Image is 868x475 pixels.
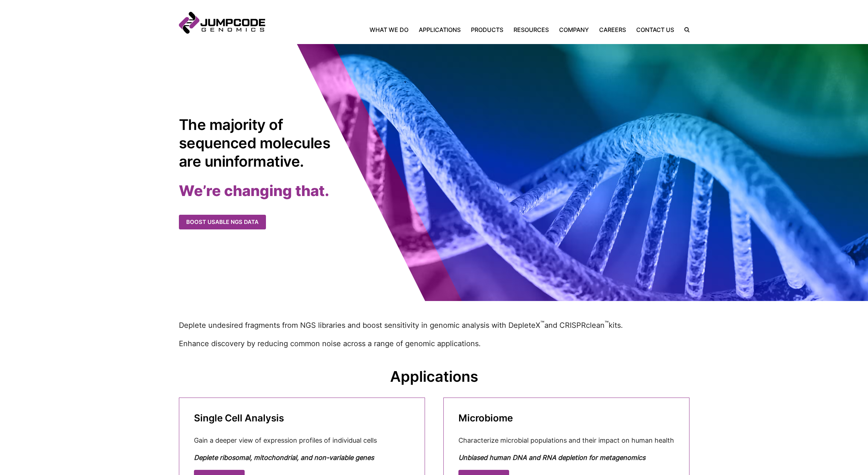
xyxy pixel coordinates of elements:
p: Characterize microbial populations and their impact on human health [458,435,674,445]
sup: ™ [605,320,609,327]
em: Deplete ribosomal, mitochondrial, and non-variable genes [194,454,374,461]
h2: We’re changing that. [179,182,434,200]
h2: Applications [179,367,689,386]
a: Careers [594,25,631,34]
h1: The majority of sequenced molecules are uninformative. [179,116,335,171]
label: Search the site. [679,27,689,32]
a: Boost usable NGS data [179,215,266,230]
p: Enhance discovery by reducing common noise across a range of genomic applications. [179,338,689,349]
a: Contact Us [631,25,679,34]
a: Products [466,25,508,34]
h3: Single Cell Analysis [194,413,410,424]
em: Unbiased human DNA and RNA depletion for metagenomics [458,454,645,461]
a: Company [554,25,594,34]
a: Applications [414,25,466,34]
a: Resources [508,25,554,34]
a: What We Do [370,25,414,34]
sup: ™ [540,320,544,327]
nav: Primary Navigation [265,25,679,34]
p: Deplete undesired fragments from NGS libraries and boost sensitivity in genomic analysis with Dep... [179,319,689,331]
p: Gain a deeper view of expression profiles of individual cells [194,435,410,445]
h3: Microbiome [458,413,674,424]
